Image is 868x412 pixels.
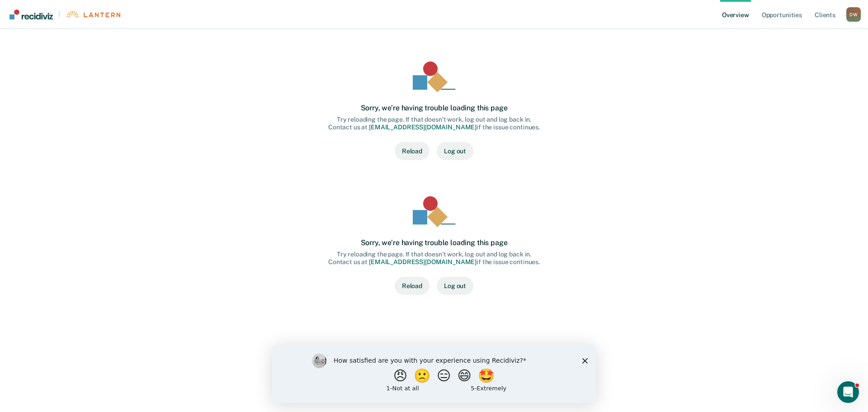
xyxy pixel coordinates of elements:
[846,7,861,22] div: D W
[361,104,508,112] div: Sorry, we’re having trouble loading this page
[395,277,429,295] button: Reload
[437,142,473,160] button: Log out
[369,258,476,265] a: [EMAIL_ADDRESS][DOMAIN_NAME]
[437,277,473,295] button: Log out
[328,251,540,266] div: Try reloading the page. If that doesn’t work, log out and log back in. Contact us at if the issue...
[53,10,66,18] span: |
[272,345,596,403] iframe: Survey by Kim from Recidiviz
[369,123,476,131] a: [EMAIL_ADDRESS][DOMAIN_NAME]
[328,116,540,131] div: Try reloading the page. If that doesn’t work, log out and log back in. Contact us at if the issue...
[837,381,859,403] iframe: Intercom live chat
[395,142,429,160] button: Reload
[66,11,120,18] img: Lantern
[846,7,861,22] button: Profile dropdown button
[9,9,53,19] img: Recidiviz
[361,238,508,247] div: Sorry, we’re having trouble loading this page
